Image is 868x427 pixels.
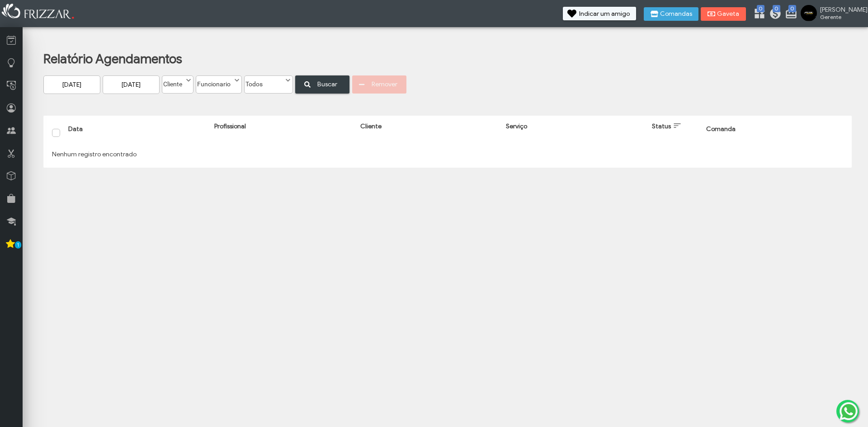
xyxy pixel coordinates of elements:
[757,5,764,12] span: 0
[647,120,702,145] th: Status: activate to sort column ascending
[356,120,502,145] th: Cliente
[801,5,863,23] a: [PERSON_NAME] Gerente
[214,122,246,130] span: Profissional
[652,122,671,130] span: Status
[43,51,836,67] h1: Relatório Agendamentos
[360,122,382,130] span: Cliente
[769,7,778,22] a: 0
[64,120,210,145] th: Data
[820,14,861,20] span: Gerente
[785,7,794,22] a: 0
[196,76,233,88] label: Funcionario
[644,7,698,21] button: Comandas
[47,145,848,164] td: Nenhum registro encontrado
[68,125,83,133] span: Data
[706,125,736,133] span: Comanda
[702,120,848,145] th: Comanda
[15,241,21,249] span: 1
[501,120,647,145] th: Serviço
[245,76,284,88] label: Todos
[162,76,185,88] label: Cliente
[753,7,762,22] a: 0
[295,75,349,94] button: Buscar
[506,122,527,130] span: Serviço
[717,11,740,17] span: Gaveta
[43,75,100,94] input: Data Inicial
[579,11,630,17] span: Indicar um amigo
[788,5,796,12] span: 0
[210,120,356,145] th: Profissional
[838,400,859,422] img: whatsapp.png
[820,6,861,14] span: [PERSON_NAME]
[311,77,343,91] span: Buscar
[773,5,780,12] span: 0
[701,7,746,21] button: Gaveta
[563,7,636,20] button: Indicar um amigo
[660,11,692,17] span: Comandas
[103,75,160,94] input: Data Final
